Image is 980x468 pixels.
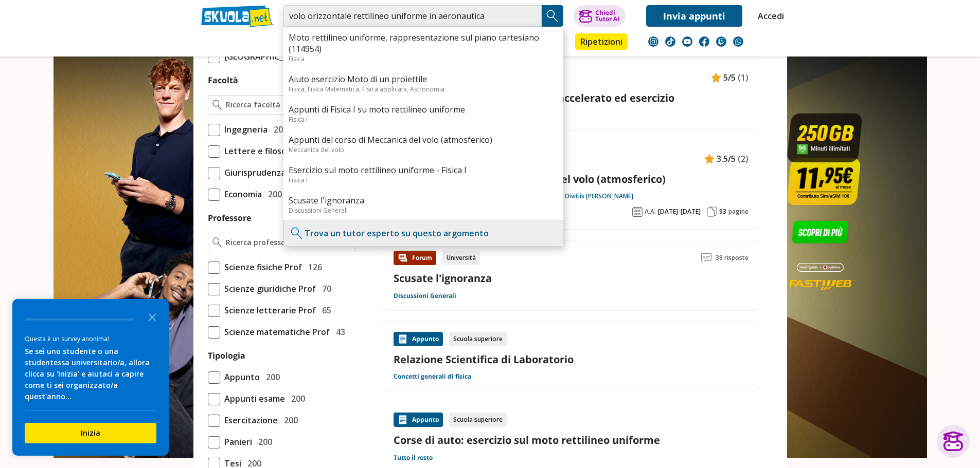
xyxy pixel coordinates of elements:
a: Moto rettilineo uniforme, rappresentazione sul piano cartesiano. (114954) [289,32,558,54]
span: 3.5/5 [717,152,736,165]
span: 200 [280,414,298,427]
label: Tipologia [208,350,245,361]
span: Appunto [220,370,260,384]
button: ChiediTutor AI [574,5,626,27]
div: Meccanica del volo [289,145,558,154]
label: Professore [208,212,251,223]
img: Forum contenuto [398,253,408,263]
img: Trova un tutor esperto [289,226,305,241]
span: 70 [318,282,331,295]
img: instagram [648,36,658,47]
a: Ripetizioni [575,33,628,50]
div: Fisica I [289,176,558,184]
div: Appunto [394,332,443,346]
a: Accedi [758,5,779,27]
a: Prof. De Divitiis [PERSON_NAME] [539,192,633,200]
span: 200 [264,188,282,201]
span: (2) [738,152,749,165]
a: Concetti generali di fisica [394,372,471,381]
div: Fisica I [289,115,558,124]
div: Fisica [289,54,558,63]
span: 65 [318,304,331,317]
span: 43 [332,325,345,339]
div: Discussioni Generali [289,206,558,215]
span: pagine [728,208,749,216]
img: Ricerca professore [212,237,222,248]
span: Scienze letterarie Prof [220,304,316,317]
button: Close the survey [142,306,163,327]
a: Scusate l'ignoranza [289,195,558,206]
img: Appunti contenuto [398,415,408,425]
a: Invia appunti [646,5,742,27]
a: Trova un tutor esperto su questo argomento [305,228,489,239]
img: Appunti contenuto [398,334,408,344]
a: Aiuto esercizio Moto di un proiettile [289,73,558,85]
span: Ingegneria [220,123,268,136]
img: Commenti lettura [701,253,711,263]
img: WhatsApp [733,36,743,47]
span: 200 [270,123,288,136]
span: Giurisprudenza [220,166,286,179]
img: Appunti contenuto [711,72,721,83]
input: Ricerca professore [226,237,351,248]
input: Ricerca facoltà [226,100,351,110]
img: Anno accademico [632,207,643,217]
div: Scuola superiore [449,332,507,346]
span: 200 [262,370,280,384]
a: Relazione Scientifica di Laboratorio [394,352,749,366]
div: Questa è un survey anonima! [25,334,156,344]
a: Moto rettilineo uniformemente accelerato ed esercizio [394,91,749,105]
span: [GEOGRAPHIC_DATA] [220,50,308,63]
a: Corse di auto: esercizio sul moto rettilineo uniforme [394,433,749,447]
a: Scusate l'ignoranza [394,271,492,285]
img: Cerca appunti, riassunti o versioni [545,8,560,24]
img: facebook [699,36,709,47]
a: Appunti [281,33,327,52]
div: Chiedi Tutor AI [595,10,619,22]
img: Ricerca facoltà [212,100,222,110]
span: 200 [254,435,272,448]
span: 200 [287,392,305,405]
span: 93 [719,208,726,216]
a: Discussioni Generali [394,292,456,300]
div: Se sei uno studente o una studentessa universitario/a, allora clicca su 'Inizia' e aiutaci a capi... [25,346,156,402]
span: (1) [738,71,749,84]
button: Search Button [542,5,563,27]
span: Panieri [220,435,252,448]
a: Appunti di Fisica I su moto rettilineo uniforme [289,104,558,115]
span: Esercitazione [220,414,278,427]
span: Appunti esame [220,392,285,405]
a: Tutto il resto [394,454,433,462]
input: Cerca appunti, riassunti o versioni [283,5,542,27]
img: Appunti contenuto [704,154,715,164]
div: Università [442,251,480,265]
a: Appunti del corso di Meccanica del volo (atmosferico) [289,134,558,145]
span: Scienze matematiche Prof [220,325,330,339]
div: Scuola superiore [449,413,507,427]
img: Pagine [707,207,717,217]
span: 39 risposte [716,251,749,265]
div: Survey [12,299,169,456]
a: Appunti del corso di Meccanica del volo (atmosferico) [394,172,749,186]
button: Inizia [25,423,156,443]
span: Lettere e filosofia [220,144,296,158]
a: Esercizio sul moto rettilineo uniforme - Fisica I [289,164,558,176]
div: Forum [394,251,436,265]
img: youtube [682,36,692,47]
span: Economia [220,188,262,201]
span: 5/5 [723,71,736,84]
span: Scienze fisiche Prof [220,260,302,274]
span: Scienze giuridiche Prof [220,282,316,295]
span: [DATE]-[DATE] [658,208,701,216]
img: tiktok [665,36,675,47]
label: Facoltà [208,74,238,86]
img: twitch [716,36,726,47]
span: 126 [304,260,322,274]
div: Appunto [394,413,443,427]
div: Fisica, Fisica Matematica, Fisica applicata, Astronomia [289,85,558,93]
span: A.A. [645,208,656,216]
